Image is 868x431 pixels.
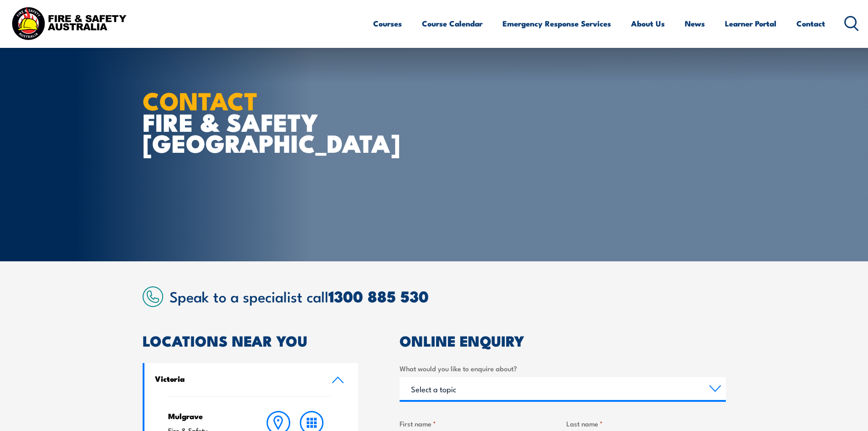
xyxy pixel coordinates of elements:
label: What would you like to enquire about? [400,363,726,374]
a: Learner Portal [725,11,776,36]
a: 1300 885 530 [329,284,429,308]
a: Victoria [144,363,359,396]
h2: LOCATIONS NEAR YOU [143,334,359,347]
h4: Victoria [155,374,318,384]
a: Contact [796,11,825,36]
a: Courses [373,11,402,36]
h4: Mulgrave [168,411,244,421]
label: First name [400,418,559,429]
label: Last name [566,418,726,429]
a: News [685,11,705,36]
strong: CONTACT [143,81,258,119]
a: Emergency Response Services [503,11,611,36]
h2: ONLINE ENQUIRY [400,334,726,347]
a: Course Calendar [422,11,483,36]
h2: Speak to a specialist call [169,288,726,304]
a: About Us [631,11,665,36]
h1: FIRE & SAFETY [GEOGRAPHIC_DATA] [143,89,368,153]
